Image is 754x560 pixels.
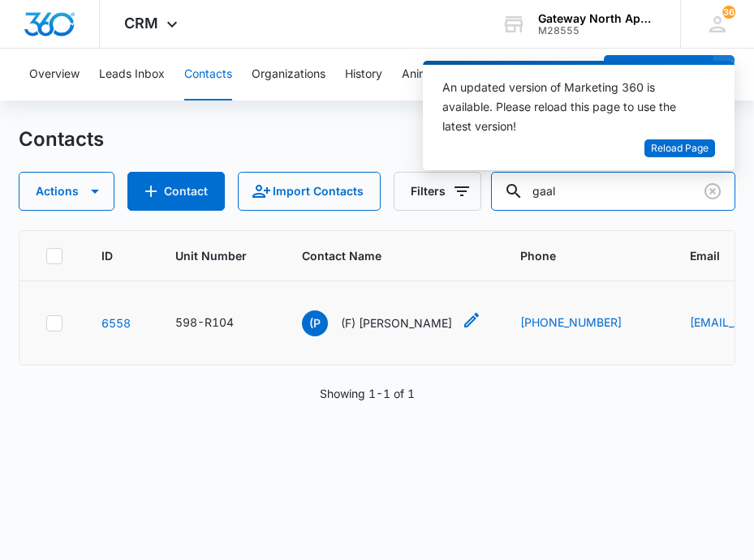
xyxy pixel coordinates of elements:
[520,314,651,333] div: Phone - (970) 699-0892 - Select to Edit Field
[520,314,622,331] a: [PHONE_NUMBER]
[345,49,382,100] button: History
[402,49,472,100] button: Animal Board
[538,12,657,25] div: account name
[302,310,481,336] div: Contact Name - (F) Paige Gaal - Select to Edit Field
[604,55,713,94] button: Add Contact
[491,172,735,211] input: Search Contacts
[101,316,131,330] a: Navigate to contact details page for (F) Paige Gaal
[722,6,735,19] span: 36
[175,314,263,333] div: Unit Number - 598-R104 - Select to Edit Field
[700,178,726,204] button: Clear
[252,49,325,100] button: Organizations
[549,49,580,100] button: Tasks
[394,172,481,211] button: Filters
[492,49,529,100] button: Leases
[184,49,232,100] button: Contacts
[538,25,657,36] div: account id
[302,310,328,336] span: (P
[644,139,715,158] button: Reload Page
[19,172,114,211] button: Actions
[124,15,158,32] span: CRM
[520,247,627,264] span: Phone
[175,314,234,331] div: 598-R104
[651,141,709,156] span: Reload Page
[175,247,263,264] span: Unit Number
[127,172,225,211] button: Add Contact
[19,127,104,152] h1: Contacts
[99,49,165,100] button: Leads Inbox
[29,49,80,100] button: Overview
[320,385,415,402] p: Showing 1-1 of 1
[442,78,696,136] div: An updated version of Marketing 360 is available. Please reload this page to use the latest version!
[238,172,381,211] button: Import Contacts
[101,247,113,264] span: ID
[722,6,735,19] div: notifications count
[302,247,458,264] span: Contact Name
[341,314,452,331] p: (F) [PERSON_NAME]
